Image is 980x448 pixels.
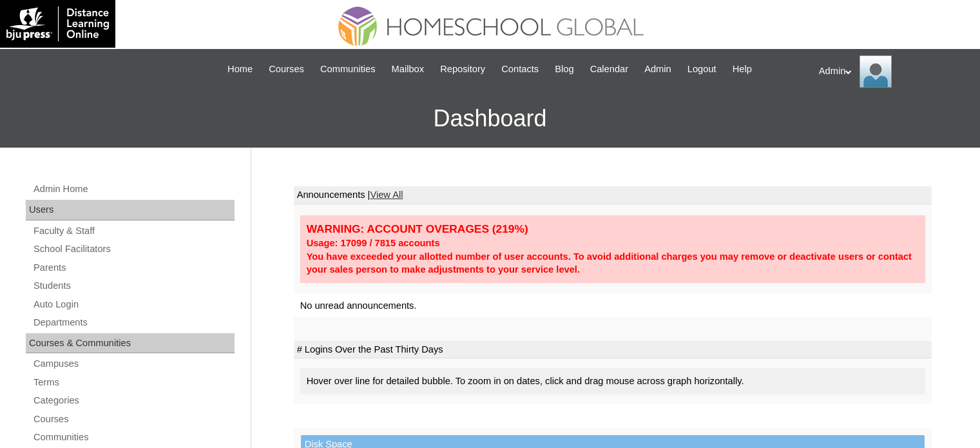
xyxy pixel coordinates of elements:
td: # Logins Over the Past Thirty Days [294,341,932,359]
a: Blog [548,62,580,77]
a: Communities [314,62,382,77]
a: Calendar [584,62,635,77]
a: Campuses [32,356,235,372]
span: Courses [269,62,304,77]
a: Auto Login [32,297,235,313]
span: Logout [687,62,716,77]
span: Calendar [590,62,628,77]
a: Repository [434,62,492,77]
a: Admin Home [32,181,235,197]
a: View All [370,190,403,200]
a: School Facilitators [32,241,235,257]
a: Help [726,62,758,77]
span: Contacts [501,62,539,77]
a: Communities [32,429,235,445]
span: Blog [555,62,573,77]
a: Faculty & Staff [32,223,235,239]
td: Announcements | [294,186,932,204]
div: Users [26,200,235,220]
div: Courses & Communities [26,333,235,354]
a: Categories [32,393,235,409]
a: Logout [681,62,723,77]
span: Home [227,62,253,77]
span: Repository [440,62,485,77]
a: Departments [32,315,235,331]
span: Mailbox [392,62,425,77]
img: Admin Homeschool Global [860,55,892,88]
img: logo-white.png [6,6,109,41]
a: Mailbox [385,62,431,77]
a: Home [221,62,259,77]
td: No unread announcements. [294,294,932,318]
a: Terms [32,375,235,391]
strong: Usage: 17099 / 7815 accounts [307,238,440,248]
span: Communities [320,62,376,77]
div: You have exceeded your allotted number of user accounts. To avoid additional charges you may remo... [307,250,919,277]
span: Help [733,62,752,77]
a: Courses [262,62,311,77]
div: Hover over line for detailed bubble. To zoom in on dates, click and drag mouse across graph horiz... [300,368,925,394]
a: Admin [638,62,678,77]
div: Admin [819,55,967,88]
a: Contacts [495,62,545,77]
h3: Dashboard [6,90,974,148]
a: Students [32,278,235,294]
a: Parents [32,260,235,276]
span: Admin [644,62,671,77]
div: WARNING: ACCOUNT OVERAGES (219%) [307,222,919,237]
a: Courses [32,411,235,427]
